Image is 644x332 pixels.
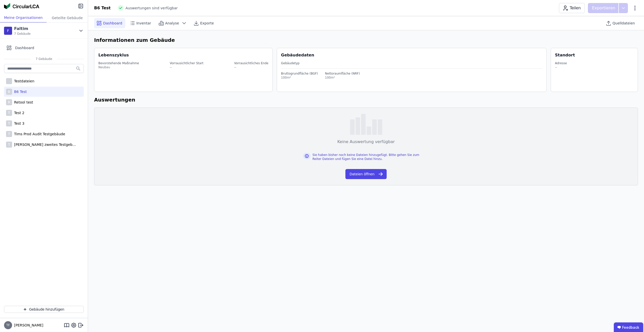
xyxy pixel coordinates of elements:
div: Nettoraumfläche (NRF) [325,72,360,76]
button: Teilen [559,3,585,13]
div: B6 Test [12,89,27,94]
div: Testdateien [12,79,34,84]
div: -- [234,65,268,69]
div: T [6,142,12,148]
div: Neubau [98,65,139,69]
span: Auswertungen sind verfügbar [126,6,178,11]
span: 7 Gebäude [31,57,57,61]
img: Concular [4,3,39,9]
div: 100m² [281,76,318,80]
span: 7 Gebäude [14,32,31,36]
div: T [6,131,12,137]
div: T [6,110,12,116]
div: -- [555,65,567,69]
span: [PERSON_NAME] [12,323,43,328]
div: Lebenszyklus [98,52,129,58]
h6: Informationen zum Gebäude [94,36,638,44]
div: Gebäudetyp [281,61,542,65]
button: Dateien öffnen [345,169,386,179]
div: Geteilte Gebäude [47,13,88,22]
div: Standort [555,52,575,58]
div: Keine Auswertung verfügbar [337,139,395,145]
div: Tims Prod Audit Testgebäude [12,131,65,137]
span: Analyse [165,21,179,26]
span: Exporte [200,21,214,26]
div: B [6,89,12,95]
span: Dashboard [103,21,122,26]
div: Test 3 [12,121,24,126]
div: Sie haben bisher noch keine Dateien hinzugefügt. Bitte gehen Sie zum Reiter Dateien und fügen Sie... [312,153,429,161]
div: T [6,120,12,126]
span: Quelldateien [613,21,635,26]
div: -- [170,65,204,69]
div: Bruttogrundfläche (BGF) [281,72,318,76]
button: Gebäude hinzufügen [4,306,84,313]
h6: Auswertungen [94,96,638,104]
span: Dashboard [15,45,34,50]
div: Adresse [555,61,567,65]
span: TF [6,324,10,327]
span: Inventar [136,21,151,26]
div: Gebäudedaten [281,52,546,58]
div: Bevorstehende Maßnahme [98,61,139,65]
img: empty-state [350,114,382,135]
div: Retool test [12,100,33,105]
div: R [6,99,12,105]
div: [PERSON_NAME] zweites Testgebäude [12,142,77,147]
p: Exportieren [592,5,616,11]
div: Faltim [14,26,31,32]
div: F [4,27,12,35]
div: B6 Test [94,5,111,11]
div: Vorrausichtliches Ende [234,61,268,65]
div: Test 2 [12,110,24,115]
div: 100m² [325,76,360,80]
div: Vorrausichtlicher Start [170,61,204,65]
